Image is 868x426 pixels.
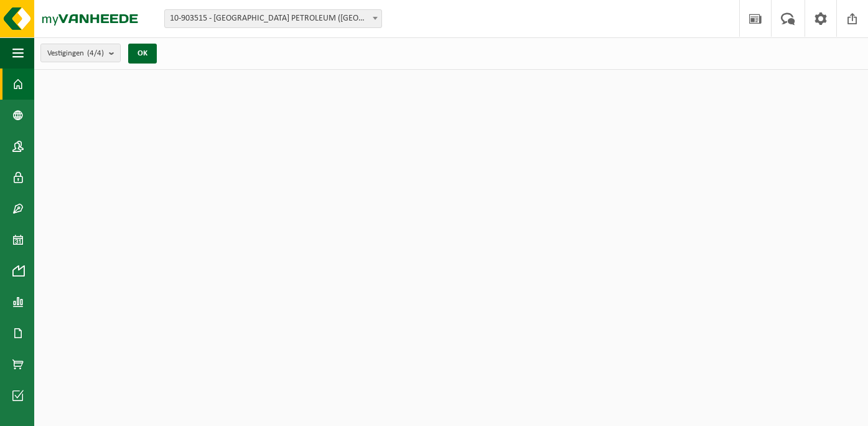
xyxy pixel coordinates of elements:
[164,9,382,28] span: 10-903515 - KUWAIT PETROLEUM (BELGIUM) NV - ANTWERPEN
[165,10,381,27] span: 10-903515 - KUWAIT PETROLEUM (BELGIUM) NV - ANTWERPEN
[87,49,104,57] count: (4/4)
[128,44,157,64] button: OK
[40,44,121,62] button: Vestigingen(4/4)
[47,44,104,63] span: Vestigingen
